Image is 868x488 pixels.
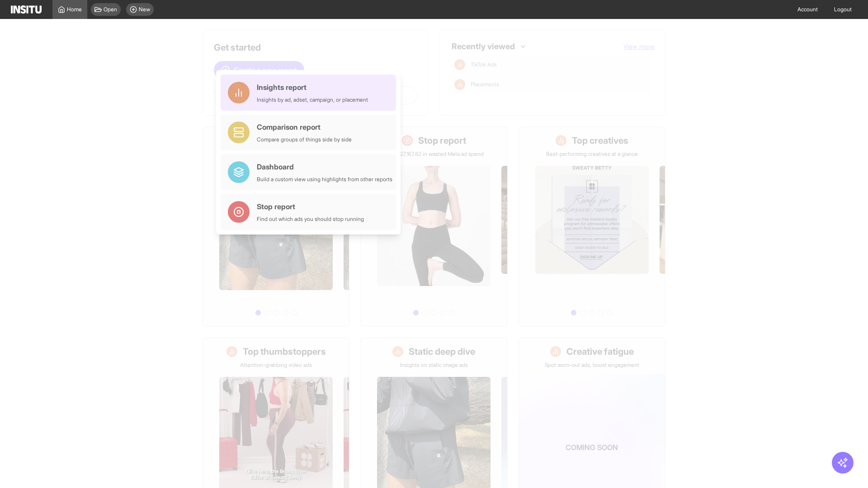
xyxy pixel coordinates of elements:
[257,201,364,212] div: Stop report
[257,176,392,183] div: Build a custom view using highlights from other reports
[257,96,368,103] div: Insights by ad, adset, campaign, or placement
[257,161,392,172] div: Dashboard
[257,216,364,223] div: Find out which ads you should stop running
[139,6,150,13] span: New
[11,5,42,14] img: Logo
[257,82,368,93] div: Insights report
[257,136,352,143] div: Compare groups of things side by side
[104,6,117,13] span: Open
[67,6,82,13] span: Home
[257,122,352,132] div: Comparison report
